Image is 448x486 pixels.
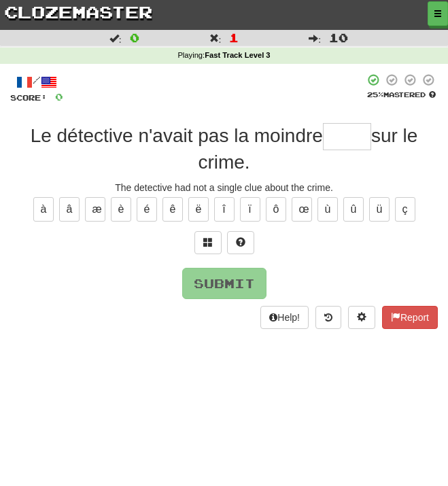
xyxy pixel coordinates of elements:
[229,31,239,44] span: 1
[137,197,157,222] button: é
[317,197,338,222] button: ù
[111,197,131,222] button: è
[55,91,63,103] span: 0
[209,33,222,43] span: :
[10,73,63,90] div: /
[109,33,122,43] span: :
[240,197,260,222] button: ï
[227,231,254,254] button: Single letter hint - you only get 1 per sentence and score half the points! alt+h
[292,197,312,222] button: œ
[194,231,222,254] button: Switch sentence to multiple choice alt+p
[260,306,309,329] button: Help!
[367,90,383,99] span: 25 %
[315,306,341,329] button: Round history (alt+y)
[214,197,235,222] button: î
[31,125,323,146] span: Le détective n'avait pas la moindre
[205,51,270,59] strong: Fast Track Level 3
[182,268,266,299] button: Submit
[130,31,139,44] span: 0
[85,197,105,222] button: æ
[395,197,415,222] button: ç
[309,33,321,43] span: :
[10,93,47,102] span: Score:
[33,197,54,222] button: à
[369,197,390,222] button: ü
[266,197,286,222] button: ô
[343,197,364,222] button: û
[162,197,183,222] button: ê
[329,31,348,44] span: 10
[59,197,80,222] button: â
[382,306,438,329] button: Report
[364,90,438,99] div: Mastered
[10,181,438,194] div: The detective had not a single clue about the crime.
[188,197,209,222] button: ë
